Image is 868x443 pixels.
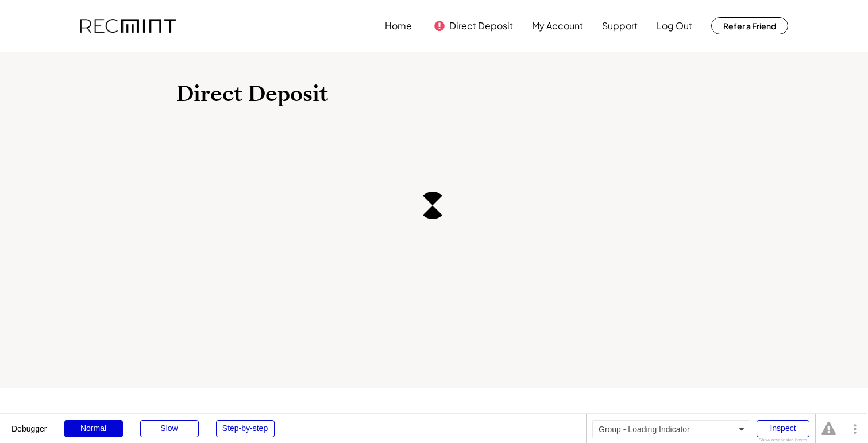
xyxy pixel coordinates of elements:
[711,17,788,34] button: Refer a Friend
[385,14,412,37] button: Home
[176,81,693,108] h1: Direct Deposit
[216,420,275,437] div: Step-by-step
[602,14,638,37] button: Support
[449,14,513,37] button: Direct Deposit
[532,14,583,37] button: My Account
[757,438,809,442] div: Show responsive boxes
[140,420,199,437] div: Slow
[11,414,47,433] div: Debugger
[80,19,176,33] img: recmint-logotype%403x.png
[64,420,123,437] div: Normal
[757,420,809,437] div: Inspect
[657,14,692,37] button: Log Out
[592,420,750,438] div: Group - Loading Indicator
